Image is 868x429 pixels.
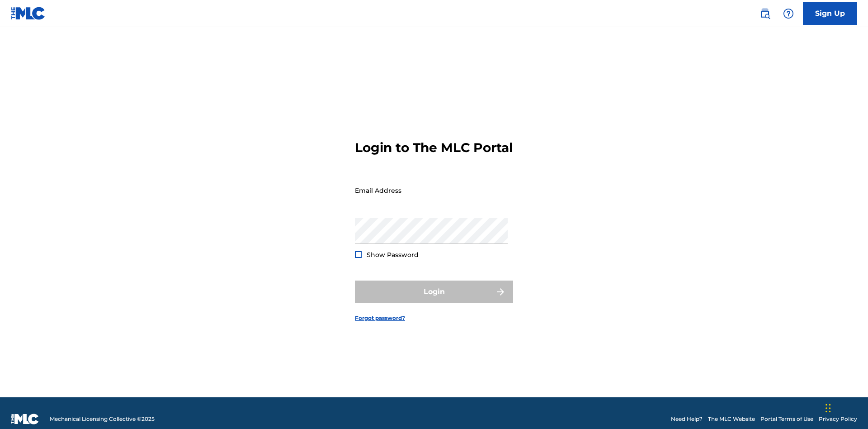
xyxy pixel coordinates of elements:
[355,140,513,156] h3: Login to The MLC Portal
[759,8,770,19] img: search
[11,7,46,20] img: MLC Logo
[708,415,755,423] a: The MLC Website
[11,414,39,424] img: logo
[823,386,868,429] iframe: Chat Widget
[671,415,703,423] a: Need Help?
[50,415,155,423] span: Mechanical Licensing Collective © 2025
[367,251,419,259] span: Show Password
[826,395,831,422] div: Drag
[756,5,774,23] a: Public Search
[355,314,405,322] a: Forgot password?
[819,415,857,423] a: Privacy Policy
[783,8,794,19] img: help
[760,415,813,423] a: Portal Terms of Use
[803,2,857,25] a: Sign Up
[779,5,797,23] div: Help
